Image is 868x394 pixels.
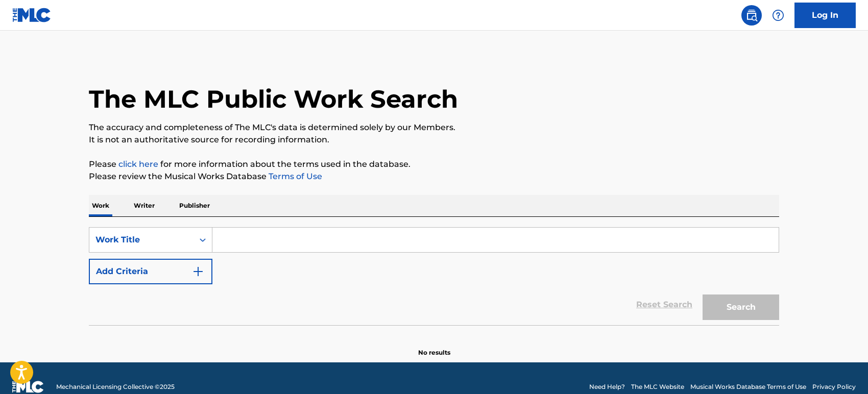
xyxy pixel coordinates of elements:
[56,382,175,391] span: Mechanical Licensing Collective © 2025
[89,134,779,146] p: It is not an authoritative source for recording information.
[89,195,112,216] p: Work
[772,9,784,21] img: help
[118,159,158,169] a: click here
[794,3,856,28] a: Log In
[89,121,779,134] p: The accuracy and completeness of The MLC's data is determined solely by our Members.
[95,234,187,246] div: Work Title
[690,382,806,391] a: Musical Works Database Terms of Use
[176,195,213,216] p: Publisher
[812,382,856,391] a: Privacy Policy
[12,8,52,22] img: MLC Logo
[89,158,779,170] p: Please for more information about the terms used in the database.
[745,9,758,21] img: search
[89,259,212,284] button: Add Criteria
[741,5,762,26] a: Public Search
[631,382,684,391] a: The MLC Website
[89,170,779,183] p: Please review the Musical Works Database
[589,382,625,391] a: Need Help?
[89,227,779,325] form: Search Form
[768,5,788,26] div: Help
[192,265,204,278] img: 9d2ae6d4665cec9f34b9.svg
[267,171,322,181] a: Terms of Use
[89,84,458,114] h1: The MLC Public Work Search
[131,195,158,216] p: Writer
[12,381,44,393] img: logo
[418,336,450,357] p: No results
